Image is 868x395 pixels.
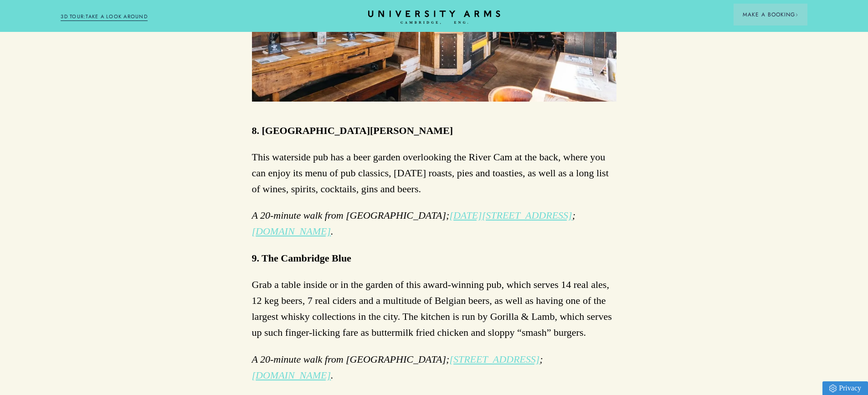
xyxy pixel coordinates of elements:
p: Grab a table inside or in the garden of this award-winning pub, which serves 14 real ales, 12 keg... [252,277,616,341]
a: [STREET_ADDRESS] [449,354,539,365]
a: [DATE][STREET_ADDRESS] [449,210,572,221]
em: A 20-minute walk from [GEOGRAPHIC_DATA]; [252,210,450,221]
em: . [331,369,334,381]
em: A 20-minute walk from [GEOGRAPHIC_DATA]; [252,354,450,365]
em: . [331,226,334,237]
img: Privacy [829,385,837,392]
em: ; [539,354,543,365]
button: Make a BookingArrow icon [734,4,807,26]
em: ; [572,210,575,221]
a: Privacy [822,381,868,395]
a: [DOMAIN_NAME] [252,226,331,237]
p: This waterside pub has a beer garden overlooking the River Cam at the back, where you can enjoy i... [252,149,616,197]
img: Arrow icon [795,13,798,16]
span: Make a Booking [743,10,798,19]
a: [DOMAIN_NAME] [252,369,331,381]
a: 3D TOUR:TAKE A LOOK AROUND [61,13,148,21]
strong: 9. The Cambridge Blue [252,252,351,264]
strong: 8. [GEOGRAPHIC_DATA][PERSON_NAME] [252,125,453,136]
a: Home [368,10,500,25]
